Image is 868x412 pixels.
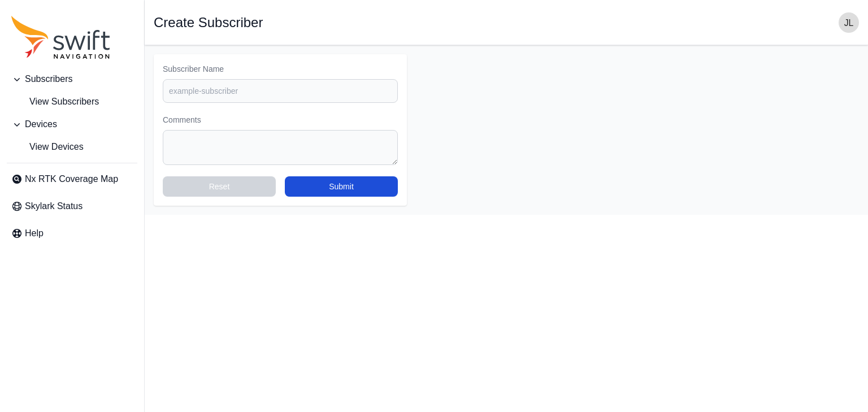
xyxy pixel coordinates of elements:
button: Subscribers [7,68,137,90]
span: View Devices [11,140,84,154]
button: Submit [285,176,398,197]
h1: Create Subscriber [154,16,263,29]
button: Devices [7,113,137,136]
input: example-subscriber [163,79,398,103]
label: Comments [163,114,398,125]
span: View Subscribers [11,95,99,109]
span: Subscribers [25,72,72,86]
button: Reset [163,176,276,197]
a: Nx RTK Coverage Map [7,168,137,190]
a: Skylark Status [7,195,137,218]
label: Subscriber Name [163,63,398,75]
span: Nx RTK Coverage Map [25,172,118,186]
span: Devices [25,118,57,131]
a: Help [7,222,137,245]
img: user photo [839,12,859,33]
span: Skylark Status [25,200,83,213]
a: View Subscribers [7,90,137,113]
span: Help [25,227,44,240]
a: View Devices [7,136,137,158]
